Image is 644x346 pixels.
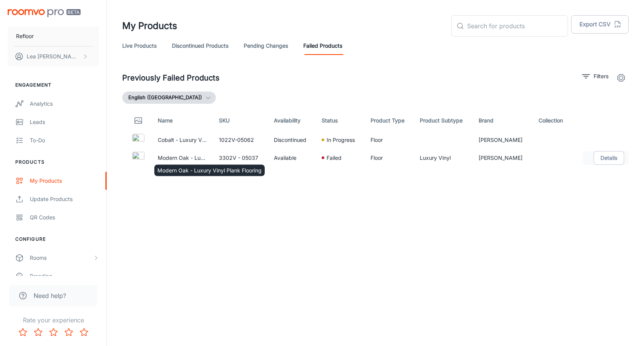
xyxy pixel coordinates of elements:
[158,154,207,162] p: Modern Oak - Luxury Vinyl Plank Flooring
[61,325,76,340] button: Rate 4 star
[532,110,575,131] th: Collection
[472,131,532,149] td: [PERSON_NAME]
[571,15,629,34] button: Export CSV
[27,52,81,61] p: Lea [PERSON_NAME]
[30,272,99,280] div: Branding
[30,136,99,145] div: To-do
[8,9,81,17] img: Roomvo PRO Beta
[414,149,472,167] td: Luxury Vinyl
[8,26,99,46] button: Refloor
[327,136,355,144] p: In Progress
[152,110,213,131] th: Name
[122,92,216,104] button: English ([GEOGRAPHIC_DATA])
[30,118,99,126] div: Leads
[213,149,268,167] td: 3302V - 05037
[31,325,46,340] button: Rate 2 star
[76,325,92,340] button: Rate 5 star
[158,136,207,144] p: Cobalt - Luxury Vinyl Tile Flooring
[472,149,532,167] td: [PERSON_NAME]
[268,131,316,149] td: Discontinued
[213,110,268,131] th: SKU
[34,291,66,300] span: Need help?
[414,110,472,131] th: Product Subtype
[6,315,100,325] p: Rate your experience
[268,149,316,167] td: Available
[327,154,341,162] p: Failed
[613,70,629,85] button: settings
[472,110,532,131] th: Brand
[594,72,608,80] p: Filters
[316,110,364,131] th: Status
[122,37,157,55] a: Live Products
[580,70,610,82] button: filter
[30,213,99,222] div: QR Codes
[467,15,568,37] input: Search for products
[244,37,288,55] a: Pending Changes
[15,325,31,340] button: Rate 1 star
[134,116,143,125] svg: Thumbnail
[594,151,624,165] button: Details
[30,177,99,185] div: My Products
[364,149,414,167] td: Floor
[46,325,61,340] button: Rate 3 star
[172,37,228,55] a: Discontinued Products
[303,37,342,55] a: Failed Products
[122,19,177,33] h1: My Products
[30,254,93,262] div: Rooms
[16,32,34,40] p: Refloor
[364,110,414,131] th: Product Type
[364,131,414,149] td: Floor
[122,72,220,84] h2: Previously Failed Products
[30,100,99,108] div: Analytics
[268,110,316,131] th: Availability
[8,47,99,66] button: Lea [PERSON_NAME]
[157,166,262,175] p: Modern Oak - Luxury Vinyl Plank Flooring
[30,195,99,203] div: Update Products
[213,131,268,149] td: 1022V-05062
